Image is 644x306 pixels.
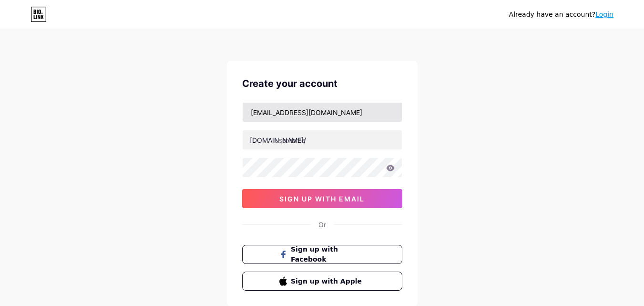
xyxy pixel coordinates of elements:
div: [DOMAIN_NAME]/ [250,135,306,145]
div: Or [318,220,326,230]
span: sign up with email [279,195,365,203]
span: Sign up with Facebook [291,244,365,264]
span: Sign up with Apple [291,276,365,286]
button: Sign up with Facebook [242,245,402,264]
button: sign up with email [242,189,402,208]
input: username [243,130,402,149]
div: Already have an account? [509,10,613,20]
button: Sign up with Apple [242,272,402,291]
input: Email [243,103,402,122]
a: Login [595,11,613,18]
div: Create your account [242,76,402,91]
